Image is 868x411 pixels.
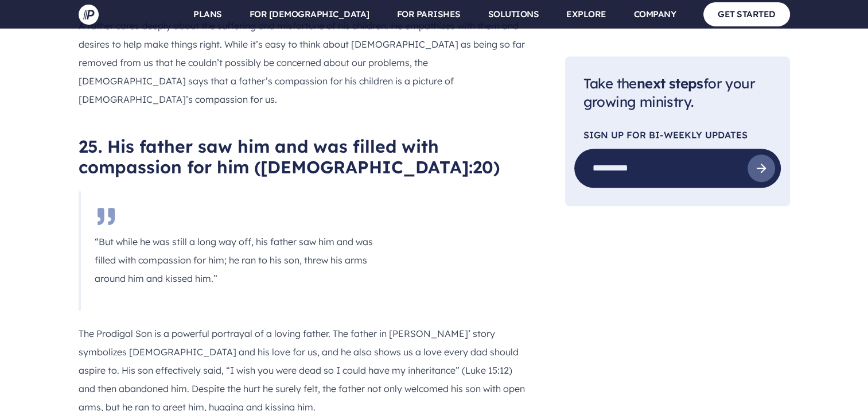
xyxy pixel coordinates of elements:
[79,136,528,177] h2: 25. His father saw him and was filled with compassion for him ([DEMOGRAPHIC_DATA]:20)
[703,2,790,26] a: GET STARTED
[95,232,395,288] p: “But while he was still a long way off, his father saw him and was filled with compassion for him...
[583,75,755,111] span: Take the for your growing ministry.
[79,17,528,108] p: A father cares deeply about the suffering and misfortune of his children. He empathizes with them...
[637,75,703,92] span: next steps
[583,131,772,140] p: Sign Up For Bi-Weekly Updates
